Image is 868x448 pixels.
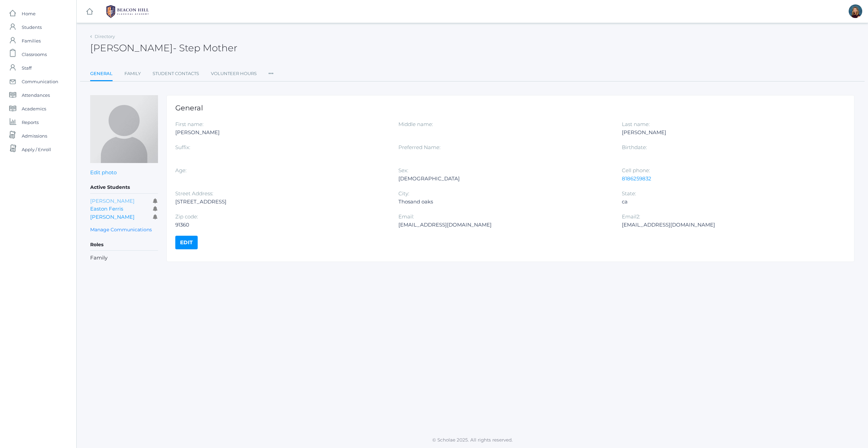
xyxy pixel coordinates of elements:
label: Email2: [622,213,640,220]
a: Easton Ferris [90,205,123,212]
label: Sex: [398,167,408,174]
a: [PERSON_NAME] [90,198,135,204]
label: State: [622,190,636,197]
label: Middle name: [398,121,433,127]
div: [PERSON_NAME] [175,128,388,137]
label: Birthdate: [622,144,647,150]
i: Receives communications for this student [153,214,158,219]
span: Staff [22,61,32,75]
div: 91360 [175,221,388,229]
a: Edit [175,236,198,249]
div: [DEMOGRAPHIC_DATA] [398,175,611,183]
h5: Roles [90,239,158,251]
div: Thosand oaks [398,198,611,206]
h5: Active Students [90,182,158,193]
div: [PERSON_NAME] [622,128,835,137]
img: BHCALogos-05-308ed15e86a5a0abce9b8dd61676a3503ac9727e845dece92d48e8588c001991.png [102,3,153,20]
a: Directory [95,34,115,39]
div: Lindsay Leeds [849,4,862,18]
label: Zip code: [175,213,198,220]
span: - Step Mother [173,42,237,54]
span: Attendances [22,88,50,102]
span: Communication [22,75,58,88]
a: Family [124,67,141,80]
p: © Scholae 2025. All rights reserved. [77,436,868,443]
img: Randi Ferris [90,95,158,163]
a: Volunteer Hours [211,67,257,80]
span: Reports [22,115,39,129]
span: Admissions [22,129,47,143]
a: Student Contacts [153,67,199,80]
label: Street Address: [175,190,213,197]
div: [EMAIL_ADDRESS][DOMAIN_NAME] [398,221,611,229]
label: Cell phone: [622,167,650,174]
span: Apply / Enroll [22,143,51,156]
li: Family [90,254,158,262]
span: Families [22,34,41,48]
label: First name: [175,121,203,127]
label: Email: [398,213,414,220]
a: Manage Communications [90,226,152,234]
i: Receives communications for this student [153,198,158,203]
a: Edit photo [90,169,117,176]
div: [EMAIL_ADDRESS][DOMAIN_NAME] [622,221,835,229]
label: Last name: [622,121,650,127]
span: Students [22,20,42,34]
span: Home [22,7,36,20]
a: General [90,67,113,82]
div: [STREET_ADDRESS] [175,198,388,206]
span: Academics [22,102,46,115]
label: Preferred Name: [398,144,440,150]
a: [PERSON_NAME] [90,214,135,220]
h2: [PERSON_NAME] [90,43,237,53]
a: 8186259832 [622,175,651,182]
label: Suffix: [175,144,190,150]
h1: General [175,104,846,112]
label: Age: [175,167,186,174]
label: City: [398,190,409,197]
span: Classrooms [22,48,47,61]
div: ca [622,198,835,206]
i: Receives communications for this student [153,206,158,211]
